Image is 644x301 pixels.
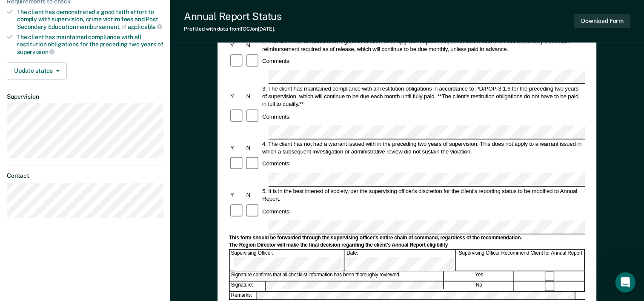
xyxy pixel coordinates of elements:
[17,9,163,30] div: The client has demonstrated a good faith effort to comply with supervision, crime victim fees and...
[17,48,54,55] span: supervision
[229,144,245,151] div: Y
[229,92,245,100] div: Y
[229,235,585,241] div: This form should be forwarded through the supervising officer's entire chain of command, regardle...
[230,250,345,271] div: Supervising Officer:
[229,242,585,249] div: The Region Director will make the final decision regarding the client's Annual Report eligibility
[261,140,585,155] div: 4. The client has not had a warrant issued with in the preceding two years of supervision. This d...
[230,281,266,291] div: Signature:
[457,250,585,271] div: Supervising Officer Recommend Client for Annual Report
[615,272,635,292] iframe: Intercom live chat
[229,41,245,49] div: Y
[261,207,292,215] div: Comments:
[261,160,292,168] div: Comments:
[128,23,162,30] span: applicable
[574,14,630,28] button: Download Form
[245,41,261,49] div: N
[261,187,585,203] div: 5. It is in the best interest of society, per the supervising officer's discretion for the client...
[7,62,67,80] button: Update status
[245,144,261,151] div: N
[261,37,585,53] div: 2. The client has demonstrated a good faith effort to comply with supervision, crime victim fees ...
[184,26,281,32] div: Prefilled with data from TDCJ on [DATE] .
[245,191,261,199] div: N
[230,272,444,281] div: Signature confirms that all checklist information has been thoroughly reviewed.
[345,250,456,271] div: Date:
[261,113,292,120] div: Comments:
[229,191,245,199] div: Y
[17,34,163,55] div: The client has maintained compliance with all restitution obligations for the preceding two years of
[7,93,163,100] dt: Supervision
[245,92,261,100] div: N
[7,172,163,179] dt: Contact
[184,10,281,23] div: Annual Report Status
[261,85,585,108] div: 3. The client has maintained compliance with all restitution obligations in accordance to PD/POP-...
[444,272,514,281] div: Yes
[444,281,514,291] div: No
[230,292,257,299] div: Remarks:
[261,57,292,65] div: Comments:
